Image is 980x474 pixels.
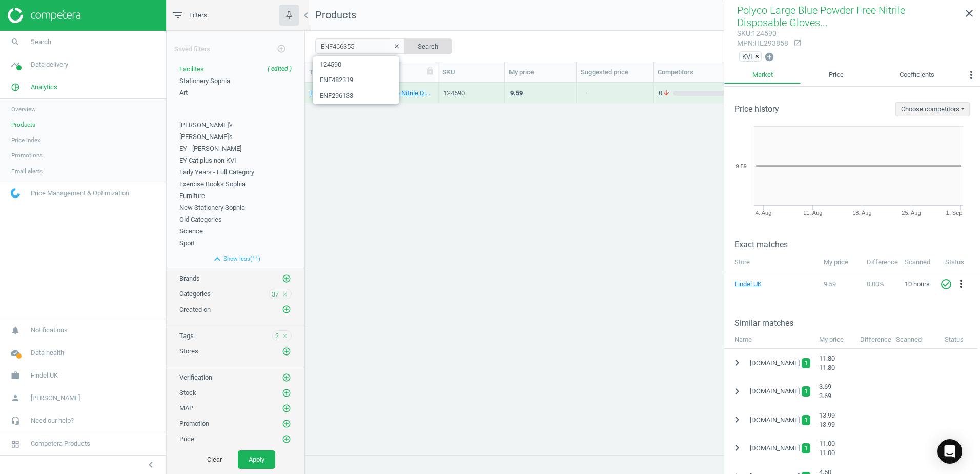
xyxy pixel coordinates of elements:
[281,346,292,357] button: add_circle_outline
[734,280,786,289] a: Findel UK
[819,440,835,457] span: 11.00 11.00
[6,55,25,74] i: timeline
[855,330,891,349] div: Difference
[31,416,74,425] span: Need our help?
[282,274,291,283] i: add_circle_outline
[737,4,905,29] span: Polyco Large Blue Powder Free Nitrile Disposable Gloves...
[6,388,25,408] i: person
[824,280,857,289] div: 9.59
[443,89,499,98] div: 124590
[189,11,207,20] span: Filters
[179,290,211,298] span: Categories
[281,434,292,444] button: add_circle_outline
[31,189,129,198] span: Price Management & Optimization
[737,29,788,38] div: : 124590
[736,163,747,169] text: 9.59
[737,38,788,48] div: : HE293858
[804,415,808,425] span: 1
[389,39,404,54] button: clear
[852,210,871,216] tspan: 18. Aug
[277,44,286,53] i: add_circle_outline
[895,102,970,116] button: Choose competitors
[313,56,399,72] span: 124590
[179,65,204,73] span: Facilites
[300,9,312,22] i: chevron_left
[315,38,405,54] input: SKU/Title search
[756,210,771,216] tspan: 4. Aug
[179,420,209,427] span: Promotion
[179,192,205,200] span: Furniture
[11,167,43,175] span: Email alerts
[179,180,246,188] span: Exercise Books Sophia
[31,348,64,358] span: Data health
[309,68,434,77] div: Title
[281,403,292,413] button: add_circle_outline
[803,210,822,216] tspan: 11. Aug
[11,121,35,129] span: Products
[281,372,292,383] button: add_circle_outline
[268,65,292,74] div: ( edited )
[179,145,241,152] span: EY - [PERSON_NAME]
[6,366,25,385] i: work
[788,39,802,48] a: open_in_new
[282,347,291,356] i: add_circle_outline
[179,239,195,247] span: Sport
[179,121,233,129] span: [PERSON_NAME]'s
[509,68,572,77] div: My price
[658,68,772,77] div: Competitors
[742,52,752,61] span: KVI
[963,7,975,19] i: close
[31,83,57,92] span: Analytics
[662,89,670,98] i: arrow_downward
[731,413,743,426] i: chevron_right
[31,393,80,403] span: [PERSON_NAME]
[731,442,743,454] i: chevron_right
[282,434,291,444] i: add_circle_outline
[179,389,196,397] span: Stock
[179,435,194,443] span: Price
[31,37,51,47] span: Search
[728,353,746,372] button: chevron_right
[582,89,587,102] div: —
[272,290,279,299] span: 37
[937,439,962,464] div: Open Intercom Messenger
[963,66,980,87] button: more_vert
[442,68,500,77] div: SKU
[315,9,356,21] span: Products
[196,450,233,469] button: Clear
[946,210,963,216] tspan: 1. Sep
[6,321,25,340] i: notifications
[281,304,292,314] button: add_circle_outline
[728,410,746,429] button: chevron_right
[755,52,761,61] button: ×
[281,388,292,398] button: add_circle_outline
[801,66,871,84] a: Price
[11,151,43,160] span: Promotions
[891,330,940,349] div: Scanned
[819,383,831,400] span: 3.69 3.69
[940,278,952,290] i: check_circle_outline
[965,69,977,81] i: more_vert
[179,168,254,176] span: Early Years - Full Category
[581,68,649,77] div: Suggested price
[510,89,523,98] div: 9.59
[282,305,291,314] i: add_circle_outline
[313,72,399,88] span: ENF482319
[31,371,58,380] span: Findel UK
[138,458,164,471] button: chevron_left
[179,204,245,211] span: New Stationery Sophia
[819,411,835,428] span: 13.99 13.99
[179,77,230,85] span: Stationery Sophia
[281,273,292,284] button: add_circle_outline
[281,419,292,429] button: add_circle_outline
[804,443,808,453] span: 1
[145,459,157,471] i: chevron_left
[900,253,940,272] th: Scanned
[282,419,291,428] i: add_circle_outline
[940,330,977,349] div: Status
[167,31,304,60] div: Saved filters
[804,386,808,397] span: 1
[179,332,194,340] span: Tags
[728,382,746,401] button: chevron_right
[750,359,800,368] span: [DOMAIN_NAME]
